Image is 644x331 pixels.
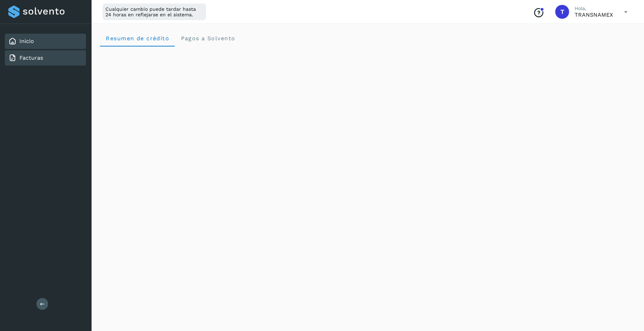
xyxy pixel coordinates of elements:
[575,6,613,11] p: Hola,
[105,35,169,42] span: Resumen de crédito
[19,38,34,44] a: Inicio
[575,11,613,18] p: TRANSNAMEX
[5,50,86,66] div: Facturas
[103,3,206,20] div: Cualquier cambio puede tardar hasta 24 horas en reflejarse en el sistema.
[5,34,86,49] div: Inicio
[180,35,235,42] span: Pagos a Solvento
[19,54,43,61] a: Facturas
